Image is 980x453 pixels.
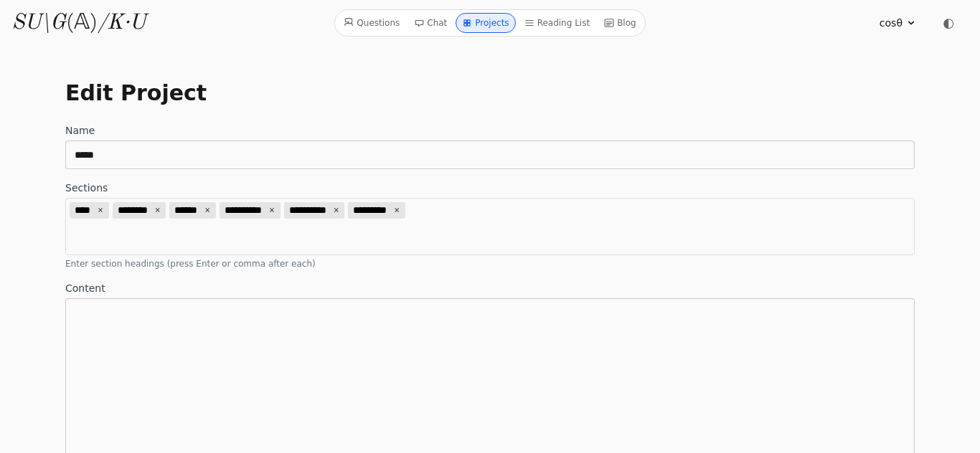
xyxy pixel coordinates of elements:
i: /K·U [98,12,146,34]
p: Enter section headings (press Enter or comma after each) [65,258,915,270]
x: remove tag [153,206,163,216]
a: Questions [338,13,405,33]
a: Blog [598,13,642,33]
summary: cosθ [880,16,917,30]
a: Reading List [519,13,596,33]
h1: Edit Project [65,80,915,106]
span: cosθ [880,16,903,30]
i: SU\G [11,12,66,34]
x: remove tag [95,206,105,216]
a: Chat [408,13,453,33]
x: remove tag [267,206,277,216]
span: ◐ [943,16,954,29]
label: Name [65,123,915,138]
a: SU\G(𝔸)/K·U [11,10,146,36]
a: Projects [456,13,515,33]
label: Content [65,281,915,295]
x: remove tag [202,206,212,216]
x: remove tag [331,206,341,216]
label: Sections [65,181,915,195]
x: remove tag [392,206,402,216]
button: ◐ [934,9,963,37]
